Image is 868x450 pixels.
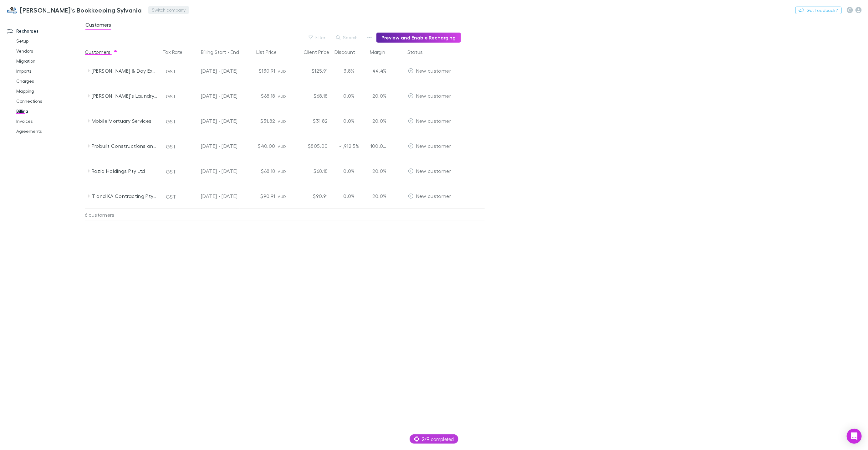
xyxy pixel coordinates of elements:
span: New customer [416,193,451,199]
div: $90.91 [293,184,330,209]
button: GST [163,167,179,177]
button: Got Feedback? [795,7,842,14]
div: T and KA Contracting Pty LtdGST[DATE] - [DATE]$90.91AUD$90.910.0%20.0%EditNew customer [85,184,488,209]
button: GST [163,66,179,76]
div: $90.91 [240,184,278,209]
div: [PERSON_NAME] & Day Excavations [92,58,158,83]
p: 100.0% [370,142,387,150]
a: [PERSON_NAME]'s Bookkeeping Sylvania [3,3,146,18]
div: $68.18 [240,83,278,108]
span: New customer [416,118,451,124]
a: Billing [10,106,84,116]
div: [DATE] - [DATE] [186,58,238,83]
a: Mapping [10,86,84,96]
p: 20.0% [370,192,387,200]
a: Recharges [1,26,84,36]
img: Jim's Bookkeeping Sylvania's Logo [6,6,18,14]
div: [DATE] - [DATE] [186,108,238,133]
div: [DATE] - [DATE] [186,133,238,158]
span: AUD [278,144,286,149]
div: $68.18 [293,158,330,184]
a: Invoices [10,116,84,126]
button: Filter [305,34,329,41]
div: Probuilt Constructions and Developments Pty Ltd [92,133,158,158]
div: $68.18 [293,83,330,108]
a: Imports [10,66,84,76]
span: New customer [416,93,451,99]
div: [PERSON_NAME]'s Laundry Services [GEOGRAPHIC_DATA]GST[DATE] - [DATE]$68.18AUD$68.180.0%20.0%EditN... [85,83,488,108]
div: $125.91 [293,58,330,83]
button: Billing Start - End [201,46,247,58]
a: Migration [10,56,84,66]
span: Customers [85,22,111,30]
div: $31.82 [240,108,278,133]
div: [DATE] - [DATE] [186,158,238,184]
button: Status [407,46,430,58]
div: [PERSON_NAME]'s Laundry Services [GEOGRAPHIC_DATA] [92,83,158,108]
button: List Price [256,46,284,58]
a: Charges [10,76,84,86]
h3: [PERSON_NAME]'s Bookkeeping Sylvania [20,6,142,14]
a: Setup [10,36,84,46]
button: Margin [370,46,393,58]
span: New customer [416,143,451,149]
p: 44.4% [370,67,387,75]
button: Tax Rate [162,46,190,58]
div: Razia Holdings Pty Ltd [92,158,158,184]
a: Connections [10,96,84,106]
button: GST [163,192,179,202]
span: AUD [278,194,286,199]
div: Mobile Mortuary Services [92,108,158,133]
button: GST [163,91,179,101]
button: Client Price [304,46,337,58]
span: New customer [416,68,451,74]
div: [DATE] - [DATE] [186,83,238,108]
button: Discount [334,46,363,58]
span: AUD [278,94,286,99]
div: $68.18 [240,158,278,184]
p: 20.0% [370,167,387,175]
div: $130.91 [240,58,278,83]
div: [PERSON_NAME] & Day ExcavationsGST[DATE] - [DATE]$130.91AUD$125.913.8%44.4%EditNew customer [85,58,488,83]
div: $805.00 [293,133,330,158]
div: Probuilt Constructions and Developments Pty LtdGST[DATE] - [DATE]$40.00AUD$805.00-1,912.5%100.0%E... [85,133,488,158]
div: Open Intercom Messenger [847,429,862,444]
div: 0.0% [330,108,368,133]
button: Switch company [148,6,189,14]
span: New customer [416,168,451,174]
button: Customers [85,46,118,58]
div: Razia Holdings Pty LtdGST[DATE] - [DATE]$68.18AUD$68.180.0%20.0%EditNew customer [85,158,488,184]
a: Agreements [10,126,84,136]
button: Preview and Enable Recharging [376,33,461,43]
p: 20.0% [370,117,387,125]
div: T and KA Contracting Pty Ltd [92,184,158,209]
span: AUD [278,169,286,174]
p: 20.0% [370,92,387,100]
button: GST [163,116,179,127]
span: AUD [278,69,286,74]
a: Vendors [10,46,84,56]
span: AUD [278,119,286,124]
div: 3.8% [330,58,368,83]
div: -1,912.5% [330,133,368,158]
div: 6 customers [85,209,160,221]
div: 0.0% [330,83,368,108]
div: Mobile Mortuary ServicesGST[DATE] - [DATE]$31.82AUD$31.820.0%20.0%EditNew customer [85,108,488,133]
div: 0.0% [330,184,368,209]
button: GST [163,142,179,152]
div: [DATE] - [DATE] [186,184,238,209]
div: $31.82 [293,108,330,133]
div: $40.00 [240,133,278,158]
button: Search [333,34,361,41]
div: 0.0% [330,158,368,184]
